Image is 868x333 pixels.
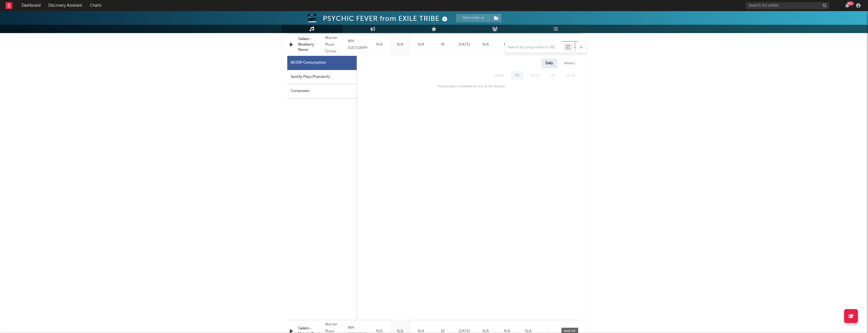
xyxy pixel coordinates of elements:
div: WM [GEOGRAPHIC_DATA] [348,38,368,51]
button: 99+ [845,3,849,8]
div: No daily data is available for any of the regions. [432,83,506,90]
div: Weekly [560,59,580,68]
div: Daily [542,59,557,68]
div: Composers [287,84,357,98]
button: Tracking [456,14,491,22]
a: Gelato - Blueberry Remix [298,36,322,53]
div: All DSP Consumption [291,59,326,66]
div: Warner Music Group release, © 2025 10K Projects / LDH JAPAN Inc. [325,35,345,55]
div: Spotify Plays/Popularity [287,70,357,84]
div: PSYCHIC FEVER from EXILE TRIBE [323,14,449,23]
input: Search for artists [746,2,829,9]
input: Search by song name or URL [505,45,564,50]
div: All DSP Consumption [287,56,357,70]
div: 99 + [847,1,854,6]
